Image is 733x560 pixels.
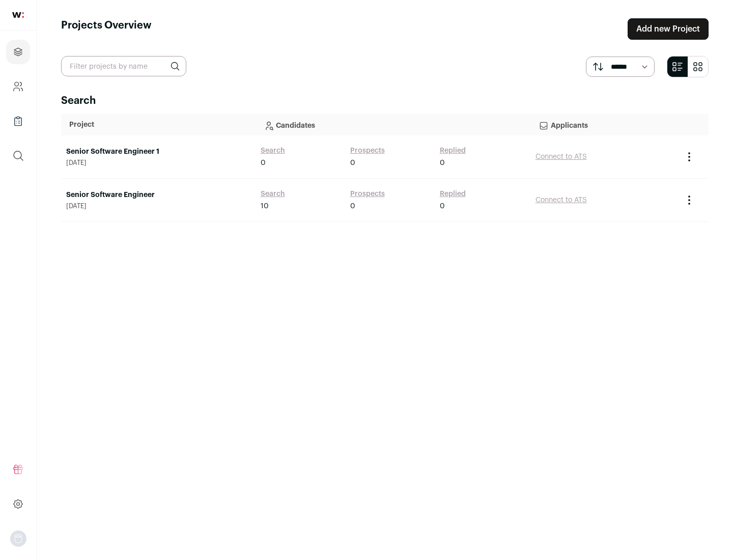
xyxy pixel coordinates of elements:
[264,115,522,135] p: Candidates
[350,201,355,211] span: 0
[61,56,186,76] input: Filter projects by name
[66,190,250,200] a: Senior Software Engineer
[66,147,250,157] a: Senior Software Engineer 1
[6,74,30,99] a: Company and ATS Settings
[350,158,355,168] span: 0
[61,18,152,40] h1: Projects Overview
[261,189,285,199] a: Search
[535,197,587,204] a: Connect to ATS
[66,202,250,210] span: [DATE]
[10,530,26,547] img: nopic.png
[69,120,247,130] p: Project
[261,158,266,168] span: 0
[350,189,385,199] a: Prospects
[440,189,466,199] a: Replied
[66,159,250,167] span: [DATE]
[61,94,709,108] h2: Search
[350,146,385,156] a: Prospects
[261,201,269,211] span: 10
[535,153,587,160] a: Connect to ATS
[12,12,24,18] img: wellfound-shorthand-0d5821cbd27db2630d0214b213865d53afaa358527fdda9d0ea32b1df1b89c2c.svg
[539,115,670,135] p: Applicants
[683,194,695,206] button: Project Actions
[683,151,695,163] button: Project Actions
[628,18,709,40] a: Add new Project
[6,109,30,133] a: Company Lists
[6,40,30,64] a: Projects
[261,146,285,156] a: Search
[10,530,26,547] button: Open dropdown
[440,158,445,168] span: 0
[440,201,445,211] span: 0
[440,146,466,156] a: Replied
